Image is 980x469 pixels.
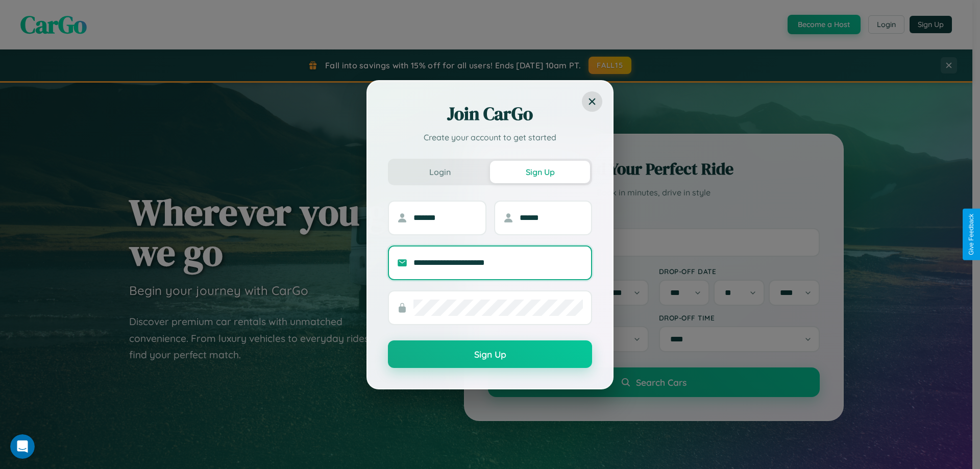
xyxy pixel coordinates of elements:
button: Sign Up [388,340,592,368]
p: Create your account to get started [388,131,592,143]
div: Give Feedback [968,214,975,255]
h2: Join CarGo [388,102,592,126]
iframe: Intercom live chat [10,434,35,459]
button: Login [390,161,490,183]
button: Sign Up [490,161,590,183]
